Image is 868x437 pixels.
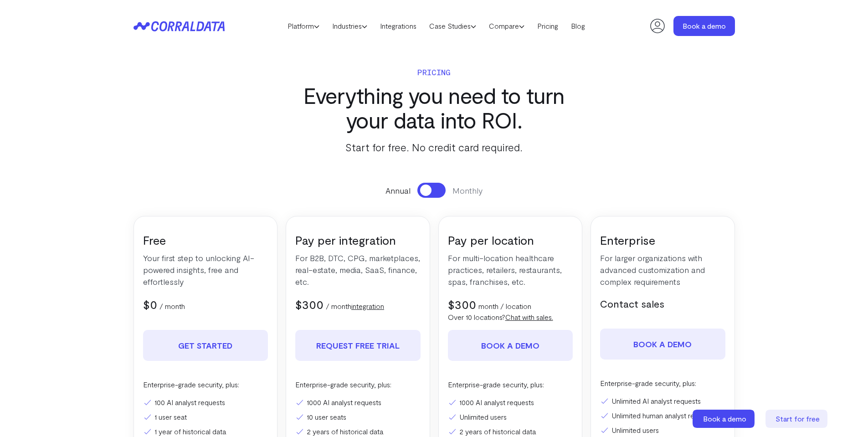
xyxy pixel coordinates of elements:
h3: Everything you need to turn your data into ROI. [286,83,582,132]
a: Integrations [374,19,423,33]
li: Unlimited AI analyst requests [600,396,725,406]
li: Unlimited users [600,425,725,436]
li: 1000 AI analyst requests [448,397,573,408]
span: Annual [385,185,411,196]
a: Get Started [143,330,268,361]
p: Pricing [286,66,582,78]
p: / month [326,301,384,312]
p: Enterprise-grade security, plus: [600,378,725,389]
a: Blog [565,19,591,33]
a: REQUEST FREE TRIAL [295,330,421,361]
li: Unlimited human analyst requests [600,410,725,421]
h3: Pay per location [448,232,573,247]
a: Case Studies [423,19,483,33]
li: 2 years of historical data [295,426,421,437]
h3: Enterprise [600,232,725,247]
p: / month [159,301,185,312]
a: Platform [281,19,326,33]
p: Your first step to unlocking AI-powered insights, free and effortlessly [143,252,268,288]
span: $300 [448,297,476,311]
p: Start for free. No credit card required. [286,139,582,155]
span: $0 [143,297,157,311]
span: Monthly [452,185,483,196]
p: For multi-location healthcare practices, retailers, restaurants, spas, franchises, etc. [448,252,573,288]
a: Book a demo [600,329,725,360]
a: integration [351,302,384,310]
h5: Contact sales [600,297,725,310]
p: Enterprise-grade security, plus: [143,379,268,390]
a: Compare [483,19,531,33]
a: Start for free [765,410,829,428]
span: Start for free [776,414,820,423]
a: Book a demo [448,330,573,361]
p: Over 10 locations? [448,312,573,323]
li: Unlimited users [448,411,573,422]
a: Book a demo [693,410,756,428]
li: 1 year of historical data [143,426,268,437]
li: 1000 AI analyst requests [295,397,421,408]
span: Book a demo [703,414,746,423]
span: $300 [295,297,324,311]
h3: Free [143,232,268,247]
li: 2 years of historical data [448,426,573,437]
p: month / location [478,301,531,312]
p: Enterprise-grade security, plus: [448,379,573,390]
p: Enterprise-grade security, plus: [295,379,421,390]
p: For larger organizations with advanced customization and complex requirements [600,252,725,288]
p: For B2B, DTC, CPG, marketplaces, real-estate, media, SaaS, finance, etc. [295,252,421,288]
a: Pricing [531,19,565,33]
li: 10 user seats [295,411,421,422]
li: 100 AI analyst requests [143,397,268,408]
li: 1 user seat [143,411,268,422]
h3: Pay per integration [295,232,421,247]
a: Industries [326,19,374,33]
a: Book a demo [673,16,735,36]
a: Chat with sales. [505,313,553,321]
